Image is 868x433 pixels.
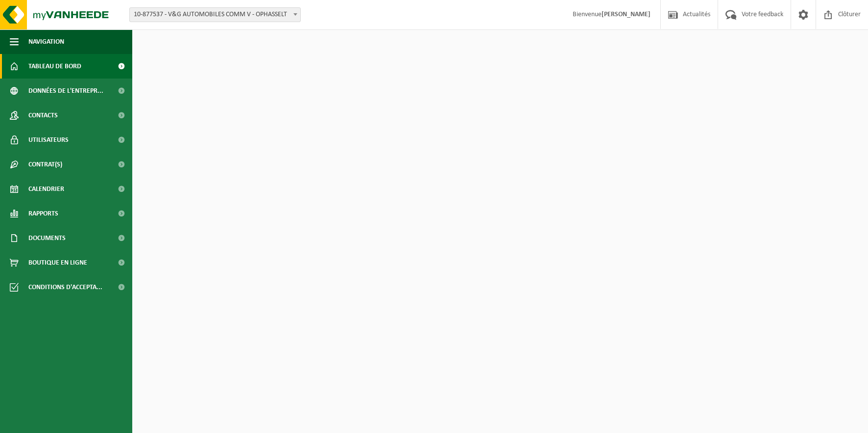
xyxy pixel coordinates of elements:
[28,54,81,79] span: Tableau de bord
[28,275,102,299] span: Conditions d'accepta...
[129,7,301,22] span: 10-877537 - V&G AUTOMOBILES COMM V - OPHASSELT
[28,226,66,250] span: Documents
[28,250,87,275] span: Boutique en ligne
[28,152,62,177] span: Contrat(s)
[602,11,651,18] strong: [PERSON_NAME]
[28,103,58,128] span: Contacts
[28,201,58,226] span: Rapports
[28,177,64,201] span: Calendrier
[28,29,64,54] span: Navigation
[28,79,103,103] span: Données de l'entrepr...
[130,8,300,22] span: 10-877537 - V&G AUTOMOBILES COMM V - OPHASSELT
[28,128,69,152] span: Utilisateurs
